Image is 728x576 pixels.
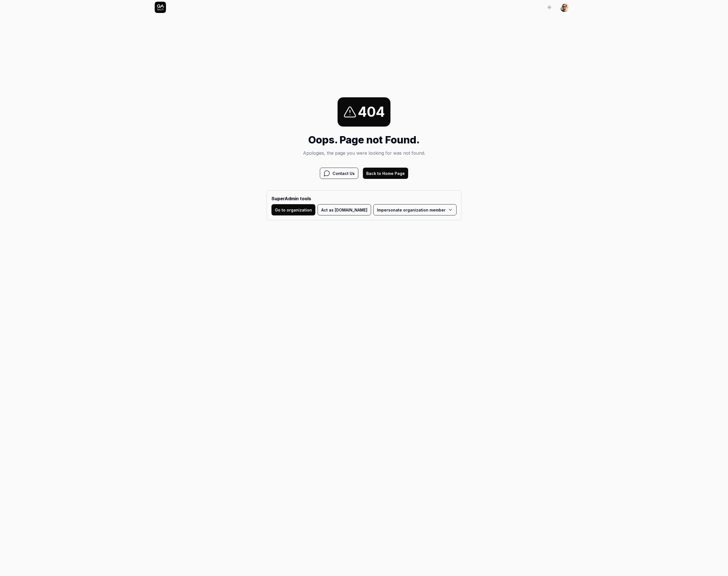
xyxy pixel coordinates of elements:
img: 704fe57e-bae9-4a0d-8bcb-c4203d9f0bb2.jpeg [560,3,569,12]
b: SuperAdmin tools [271,195,457,202]
p: Apologies, the page you were looking for was not found. [266,150,462,156]
span: 404 [358,102,385,122]
button: Back to Home Page [363,168,408,179]
button: Go to organization [271,204,315,215]
button: Act as [DOMAIN_NAME] [318,204,371,215]
button: Contact Us [320,168,358,179]
h1: Oops. Page not Found. [266,132,462,147]
button: Impersonate organization member [373,204,457,215]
